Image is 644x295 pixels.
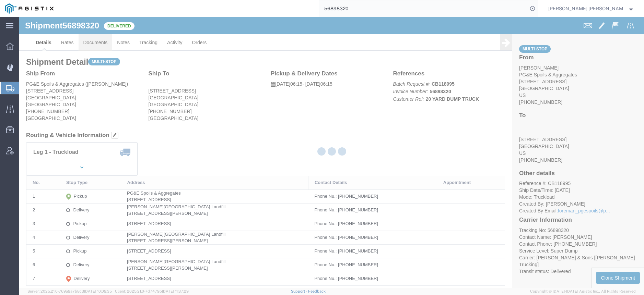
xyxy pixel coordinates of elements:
a: Support [291,289,308,293]
span: [DATE] 11:37:29 [162,289,189,293]
span: Client: 2025.21.0-7d7479b [115,289,189,293]
span: Copyright © [DATE]-[DATE] Agistix Inc., All Rights Reserved [530,288,636,294]
span: Server: 2025.21.0-769a9a7b8c3 [27,289,112,293]
span: [DATE] 10:09:35 [84,289,112,293]
img: logo [5,3,54,14]
a: Feedback [308,289,326,293]
button: [PERSON_NAME] [PERSON_NAME] [548,4,634,13]
input: Search for shipment number, reference number [319,0,528,17]
span: Kayte Bray Dogali [548,5,623,12]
